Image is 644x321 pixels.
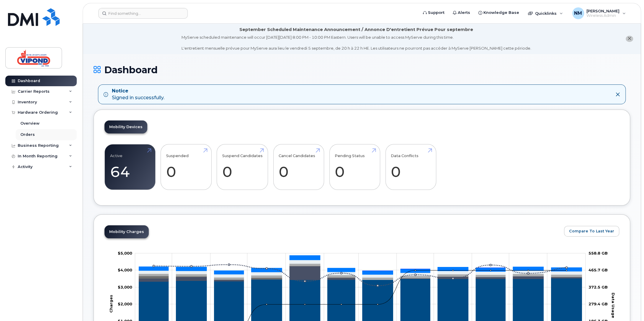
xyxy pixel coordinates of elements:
[589,302,608,306] tspan: 279.4 GB
[626,36,633,42] button: close notification
[182,35,531,51] div: MyServe scheduled maintenance will occur [DATE][DATE] 8:00 PM - 10:00 PM Eastern. Users will be u...
[239,27,473,33] div: September Scheduled Maintenance Announcement / Annonce D'entretient Prévue Pour septembre
[589,268,608,272] tspan: 465.7 GB
[112,88,164,101] div: Signed in successfully.
[110,148,150,187] a: Active 64
[139,266,582,282] g: Roaming
[118,302,132,306] g: $0
[118,268,132,272] tspan: $4,000
[279,148,318,187] a: Cancel Candidates 0
[611,293,615,318] tspan: Data Usage
[118,285,132,289] tspan: $3,000
[589,251,608,255] tspan: 558.8 GB
[118,285,132,289] g: $0
[118,302,132,306] tspan: $2,000
[118,251,132,255] g: $0
[569,228,614,234] span: Compare To Last Year
[109,295,113,313] tspan: Charges
[118,251,132,255] tspan: $5,000
[94,65,630,75] h1: Dashboard
[104,120,147,133] a: Mobility Devices
[104,225,149,238] a: Mobility Charges
[166,148,206,187] a: Suspended 0
[335,148,375,187] a: Pending Status 0
[118,268,132,272] g: $0
[112,88,164,94] strong: Notice
[589,285,608,289] tspan: 372.5 GB
[564,226,619,237] button: Compare To Last Year
[222,148,263,187] a: Suspend Candidates 0
[391,148,431,187] a: Data Conflicts 0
